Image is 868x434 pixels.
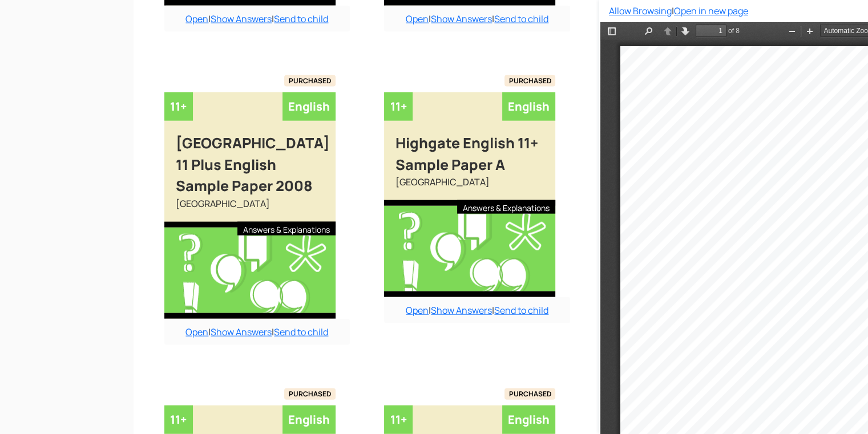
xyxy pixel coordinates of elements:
[282,92,336,121] div: English
[64,279,349,287] div: Make sure you check your work thoroughly for mistakes in spelling, punctuation and
[494,13,548,25] a: Send to child
[384,297,570,323] div: | |
[406,13,429,25] a: Open
[76,253,79,261] div: 
[431,304,492,317] a: Show Answers
[168,179,271,193] div: Sample Paper A
[384,175,555,200] div: [GEOGRAPHIC_DATA]
[274,13,328,25] a: Send to child
[142,179,165,193] div: 11+
[64,288,96,295] div: grammar.
[609,5,748,17] span: |
[185,13,208,25] a: Open
[284,75,336,87] span: PURCHASED
[284,388,336,400] span: PURCHASED
[431,13,492,25] a: Show Answers
[282,405,336,434] div: English
[609,5,672,17] a: Allow Browsing
[164,197,336,222] div: [GEOGRAPHIC_DATA]
[164,6,350,32] div: | |
[211,13,272,25] a: Show Answers
[457,200,555,214] div: Answers & Explanations
[384,92,413,121] div: 11+
[406,304,429,317] a: Open
[384,6,570,32] div: | |
[64,228,136,235] div: Time allowed: I hour
[504,75,556,87] span: PURCHASED
[494,304,548,317] a: Send to child
[182,148,231,161] div: English
[164,92,193,121] div: 11+
[384,405,413,434] div: 11+
[220,2,301,14] select: Zoom
[502,405,555,434] div: English
[87,245,248,252] div: Part 1 (comprehension and analysis): 40 minutes
[76,244,79,252] div: 
[237,222,336,236] div: Answers & Explanations
[674,5,748,17] a: Open in new page
[384,121,555,175] div: Highgate English 11+ Sample Paper A
[502,92,555,121] div: English
[164,121,336,197] div: [GEOGRAPHIC_DATA] 11 Plus English Sample Paper 2008
[95,2,126,15] input: Page
[87,254,204,261] div: Part 2 (creative writing): 20 minutes
[185,326,208,338] a: Open
[504,388,556,400] span: PURCHASED
[164,405,193,434] div: 11+
[126,2,143,15] span: of 8
[164,319,350,345] div: | |
[274,326,328,338] a: Send to child
[211,326,272,338] a: Show Answers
